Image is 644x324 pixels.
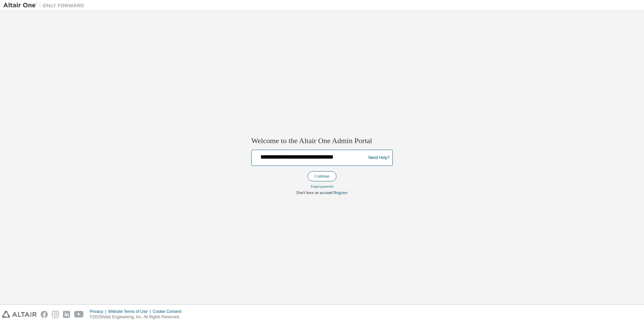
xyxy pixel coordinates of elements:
[251,136,393,145] h2: Welcome to the Altair One Admin Portal
[63,311,70,318] img: linkedin.svg
[41,311,48,318] img: facebook.svg
[3,2,88,9] img: Altair One
[296,191,334,195] span: Don't have an account?
[311,185,333,189] a: Forgot password
[74,311,84,318] img: youtube.svg
[153,309,185,314] div: Cookie Consent
[308,171,336,182] button: Continue
[52,311,59,318] img: instagram.svg
[90,309,108,314] div: Privacy
[108,309,153,314] div: Website Terms of Use
[2,311,37,318] img: altair_logo.svg
[334,191,348,195] a: Register
[90,314,186,320] p: © 2025 Altair Engineering, Inc. All Rights Reserved.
